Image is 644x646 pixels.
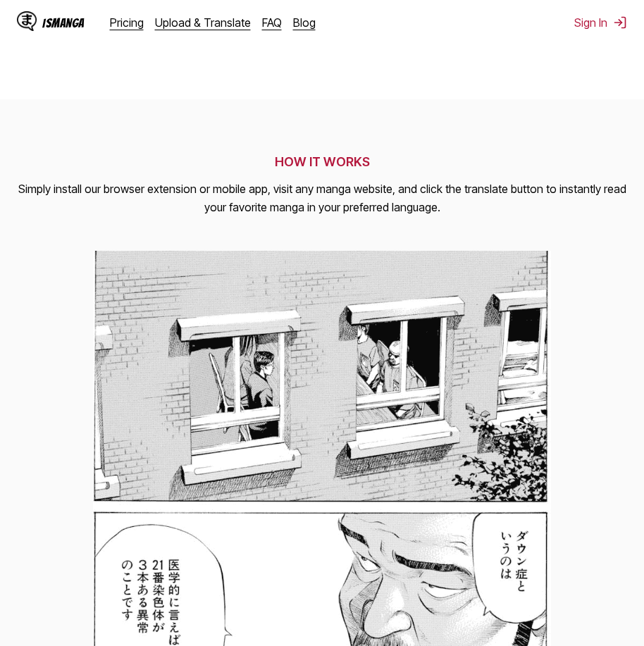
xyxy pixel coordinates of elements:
[110,15,144,30] a: Pricing
[262,15,282,30] a: FAQ
[17,180,627,216] p: Simply install our browser extension or mobile app, visit any manga website, and click the transl...
[17,11,37,31] img: IsManga Logo
[17,154,627,169] h2: HOW IT WORKS
[155,15,251,30] a: Upload & Translate
[17,11,110,34] a: IsManga LogoIsManga
[42,16,85,30] div: IsManga
[613,15,627,30] img: Sign out
[574,15,627,30] button: Sign In
[293,15,316,30] a: Blog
